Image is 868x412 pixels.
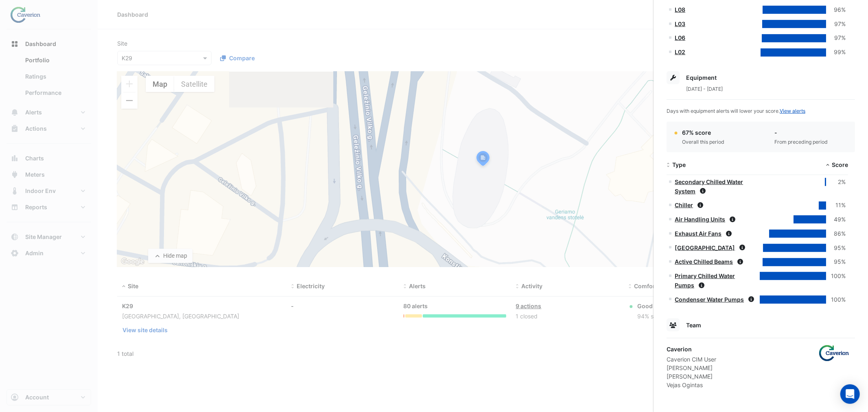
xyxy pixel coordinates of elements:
[675,48,685,55] a: L02
[686,322,701,329] span: Team
[775,138,828,146] div: From preceding period
[672,161,686,168] span: Type
[826,201,846,210] div: 11%
[686,86,723,92] span: [DATE] - [DATE]
[686,74,717,81] span: Equipment
[775,128,828,137] div: -
[682,138,724,146] div: Overall this period
[675,216,725,223] a: Air Handling Units
[826,215,846,224] div: 49%
[826,229,846,239] div: 86%
[675,258,733,265] a: Active Chilled Beams
[818,345,855,361] img: Caverion
[667,372,716,381] div: [PERSON_NAME]
[675,20,685,27] a: L03
[826,257,846,267] div: 95%
[667,108,805,114] span: Days with equipment alerts will lower your score.
[675,34,685,41] a: L06
[826,5,846,15] div: 96%
[675,202,693,208] a: Chiller
[826,33,846,43] div: 97%
[826,20,846,29] div: 97%
[780,108,805,114] a: View alerts
[667,381,716,389] div: Vejas Ogintas
[675,6,685,13] a: L08
[675,296,744,303] a: Condenser Water Pumps
[667,345,716,353] div: Caverion
[675,244,735,251] a: [GEOGRAPHIC_DATA]
[675,272,735,289] a: Primary Chilled Water Pumps
[667,364,716,372] div: [PERSON_NAME]
[826,48,846,57] div: 99%
[826,295,846,305] div: 100%
[675,178,743,195] a: Secondary Chilled Water System
[840,384,860,404] div: Open Intercom Messenger
[826,272,846,281] div: 100%
[832,161,848,168] span: Score
[826,243,846,253] div: 95%
[667,355,716,364] div: Caverion CIM User
[675,230,722,237] a: Exhaust Air Fans
[682,128,724,137] div: 67% score
[826,178,846,187] div: 2%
